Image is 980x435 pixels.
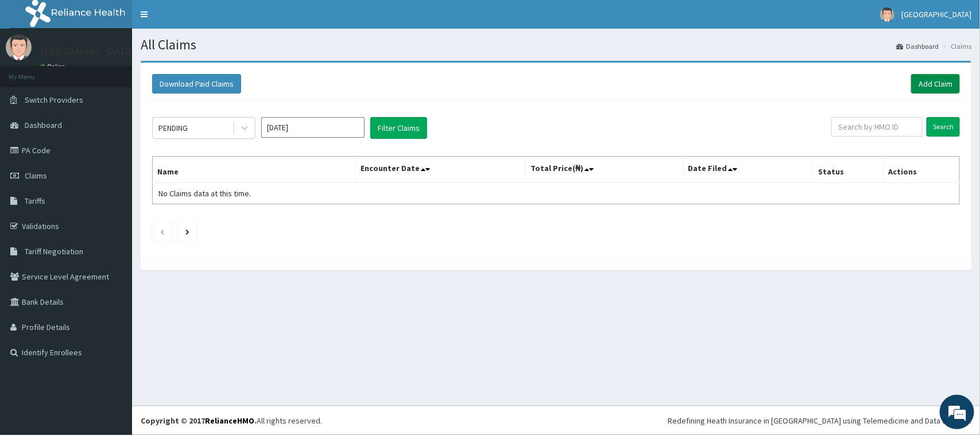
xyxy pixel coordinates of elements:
p: [GEOGRAPHIC_DATA] [40,46,135,57]
div: PENDING [158,122,188,134]
strong: Copyright © 2017 . [141,415,257,426]
footer: All rights reserved. [132,406,980,435]
h1: All Claims [141,37,971,52]
th: Total Price(₦) [526,157,683,183]
img: User Image [6,34,32,60]
th: Encounter Date [356,157,526,183]
span: No Claims data at this time. [158,188,251,199]
span: [GEOGRAPHIC_DATA] [901,9,971,20]
th: Status [814,157,884,183]
input: Search by HMO ID [831,117,923,137]
button: Download Paid Claims [152,74,241,94]
li: Claims [940,41,971,51]
span: Dashboard [25,120,62,130]
input: Search [927,117,960,137]
span: Tariffs [25,196,45,206]
a: Online [40,63,68,71]
a: Dashboard [896,41,939,51]
button: Filter Claims [370,117,427,139]
a: Next page [185,226,189,236]
input: Select Month and Year [261,117,365,138]
a: Add Claim [911,74,960,94]
th: Actions [884,157,959,183]
span: Claims [25,170,47,181]
span: Switch Providers [25,95,83,105]
th: Date Filed [683,157,814,183]
img: User Image [880,7,894,22]
div: Redefining Heath Insurance in [GEOGRAPHIC_DATA] using Telemedicine and Data Science! [668,415,971,426]
a: RelianceHMO [205,415,254,426]
th: Name [153,157,356,183]
span: Tariff Negotiation [25,246,83,257]
a: Previous page [160,226,165,236]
